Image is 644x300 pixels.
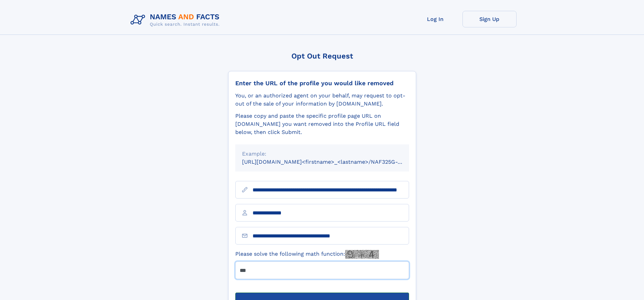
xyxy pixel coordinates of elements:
[242,150,402,158] div: Example:
[408,11,462,27] a: Log In
[462,11,517,27] a: Sign Up
[235,112,409,136] div: Please copy and paste the specific profile page URL on [DOMAIN_NAME] you want removed into the Pr...
[235,79,409,87] div: Enter the URL of the profile you would like removed
[228,52,416,60] div: Opt Out Request
[128,11,225,29] img: Logo Names and Facts
[242,159,422,165] small: [URL][DOMAIN_NAME]<firstname>_<lastname>/NAF325G-xxxxxxxx
[235,92,409,108] div: You, or an authorized agent on your behalf, may request to opt-out of the sale of your informatio...
[235,250,379,259] label: Please solve the following math function:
